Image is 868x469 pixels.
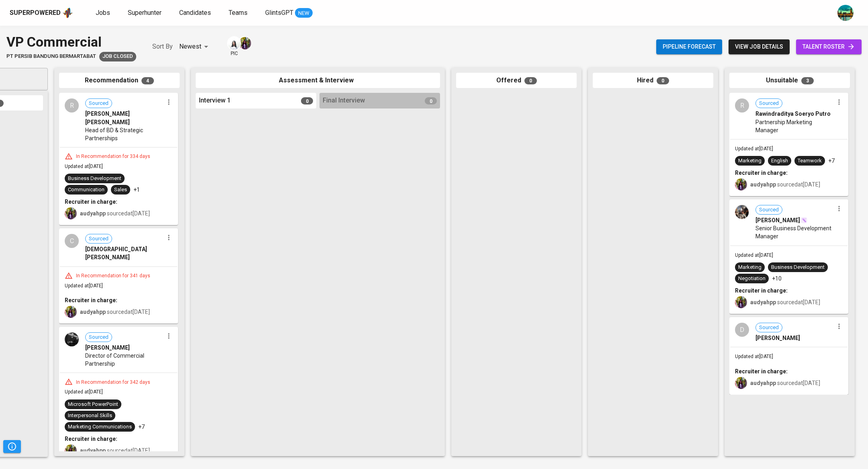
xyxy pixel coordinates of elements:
[772,274,782,283] p: +10
[128,9,162,16] span: Superhunter
[735,98,749,113] div: R
[86,334,112,341] span: Sourced
[228,37,240,49] img: azhley@glints.com
[86,235,112,243] span: Sourced
[229,8,249,18] a: Teams
[85,126,164,142] span: Head of BD & Strategic Partnerships
[65,306,77,318] img: audya@glints.com
[837,5,854,21] img: a5d44b89-0c59-4c54-99d0-a63b29d42bd3.jpg
[265,8,313,18] a: GlintsGPT NEW
[85,110,164,126] span: [PERSON_NAME] [PERSON_NAME]
[756,324,782,332] span: Sourced
[99,52,136,61] div: Job closure caused by changes in client hiring plans
[735,377,747,389] img: audya@glints.com
[755,224,834,240] span: Senior Business Development Manager
[133,186,140,194] p: +1
[96,8,112,18] a: Jobs
[295,9,313,17] span: NEW
[729,73,850,88] div: Unsuitable
[738,275,766,283] div: Negotiation
[65,199,117,205] b: Recruiter in charge:
[65,332,79,346] img: d2a99d6c57c1928fa3dc50c833f62b5e.jpg
[65,283,103,289] span: Updated at [DATE]
[65,444,77,457] img: audya@glints.com
[735,323,749,337] div: D
[10,7,73,19] a: Superpoweredapp logo
[729,39,790,54] button: view job details
[85,352,164,368] span: Director of Commercial Partnership
[6,53,96,60] span: PT Persib Bandung Bermartabat
[798,157,822,165] div: Teamwork
[750,380,776,386] b: audyahpp
[735,368,788,375] b: Recruiter in charge:
[755,110,831,118] span: Rawindraditya Soeryo Putro
[96,9,110,16] span: Jobs
[755,216,800,224] span: [PERSON_NAME]
[73,153,154,160] div: In Recommendation for 334 days
[68,186,104,194] div: Communication
[738,264,762,271] div: Marketing
[750,299,776,305] b: audyahpp
[99,53,136,60] span: Job Closed
[179,39,211,54] div: Newest
[323,96,365,105] span: Final Interview
[524,77,537,84] span: 0
[755,334,800,342] span: [PERSON_NAME]
[179,8,213,18] a: Candidates
[138,423,145,431] p: +7
[85,245,164,261] span: [DEMOGRAPHIC_DATA][PERSON_NAME]
[65,207,77,219] img: audya@glints.com
[65,389,103,395] span: Updated at [DATE]
[735,178,747,190] img: audya@glints.com
[128,8,163,18] a: Superhunter
[80,210,106,217] b: audyahpp
[771,264,825,271] div: Business Development
[456,73,577,88] div: Offered
[735,205,749,219] img: 55e8ffdfb0fd62e26be9129317d960a4.png
[756,100,782,107] span: Sourced
[735,354,773,359] span: Updated at [DATE]
[750,299,820,305] span: sourced at [DATE]
[10,8,61,18] div: Superpowered
[68,175,121,182] div: Business Development
[6,32,136,52] div: VP Commercial
[735,252,773,258] span: Updated at [DATE]
[239,37,251,49] img: audya@glints.com
[68,401,118,408] div: Microsoft PowerPoint
[80,447,106,454] b: audyahpp
[80,210,150,217] span: sourced at [DATE]
[425,97,437,104] span: 0
[73,272,154,279] div: In Recommendation for 341 days
[229,9,248,16] span: Teams
[65,164,103,169] span: Updated at [DATE]
[65,436,117,442] b: Recruiter in charge:
[301,97,313,104] span: 0
[802,42,855,52] span: talent roster
[735,296,747,308] img: audya@glints.com
[80,309,150,315] span: sourced at [DATE]
[750,181,820,188] span: sourced at [DATE]
[801,217,807,223] img: magic_wand.svg
[43,78,45,80] button: Open
[227,36,241,57] div: pic
[755,118,834,134] span: Partnership Marketing Manager
[179,9,211,16] span: Candidates
[65,98,79,113] div: R
[65,297,117,303] b: Recruiter in charge:
[735,287,788,294] b: Recruiter in charge:
[141,77,154,84] span: 4
[801,77,814,84] span: 3
[68,423,132,431] div: Marketing Communications
[771,157,788,165] div: English
[265,9,293,16] span: GlintsGPT
[756,206,782,214] span: Sourced
[663,42,716,52] span: Pipeline forecast
[828,157,835,165] p: +7
[152,42,173,51] p: Sort By
[796,39,862,54] a: talent roster
[86,100,112,107] span: Sourced
[196,73,440,88] div: Assessment & Interview
[657,77,669,84] span: 0
[114,186,127,194] div: Sales
[750,181,776,188] b: audyahpp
